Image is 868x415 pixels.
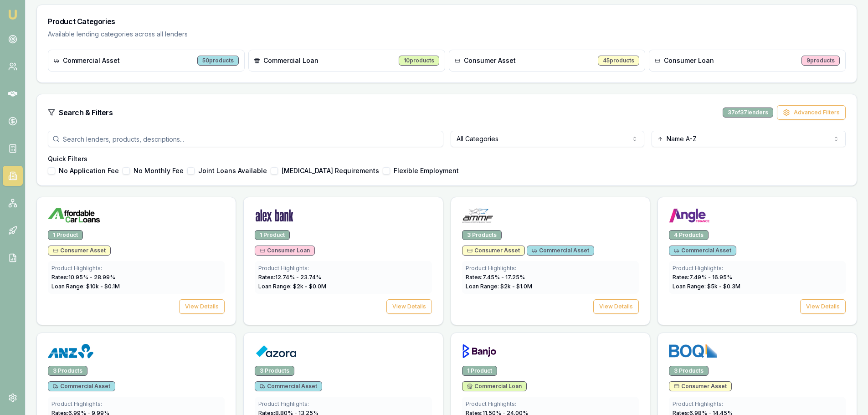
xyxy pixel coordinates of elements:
[598,56,639,66] div: 45 products
[51,265,221,272] div: Product Highlights:
[394,168,459,174] label: Flexible Employment
[657,197,857,325] a: Angle Finance logo4 ProductsCommercial AssetProduct Highlights:Rates:7.49% - 16.95%Loan Range: $5...
[179,299,225,314] button: View Details
[674,247,731,254] span: Commercial Asset
[462,344,497,359] img: Banjo logo
[258,265,428,272] div: Product Highlights:
[532,247,589,254] span: Commercial Asset
[255,208,294,223] img: Alex Bank logo
[801,56,840,66] div: 9 products
[593,299,639,314] button: View Details
[466,265,635,272] div: Product Highlights:
[673,400,842,408] div: Product Highlights:
[48,16,846,27] h3: Product Categories
[59,168,119,174] label: No Application Fee
[258,283,326,290] span: Loan Range: $ 2 k - $ 0.0 M
[466,400,635,408] div: Product Highlights:
[51,283,120,290] span: Loan Range: $ 10 k - $ 0.1 M
[462,230,502,240] div: 3 Products
[260,383,317,390] span: Commercial Asset
[386,299,432,314] button: View Details
[48,154,846,164] h4: Quick Filters
[134,168,184,174] label: No Monthly Fee
[462,208,493,223] img: AMMF logo
[673,265,842,272] div: Product Highlights:
[53,247,106,254] span: Consumer Asset
[467,383,522,390] span: Commercial Loan
[260,247,310,254] span: Consumer Loan
[255,344,297,359] img: Azora logo
[258,274,321,281] span: Rates: 12.74 % - 23.74 %
[800,299,846,314] button: View Details
[466,283,532,290] span: Loan Range: $ 2 k - $ 1.0 M
[723,108,773,118] div: 37 of 37 lenders
[263,56,318,65] span: Commercial Loan
[198,168,267,174] label: Joint Loans Available
[282,168,379,174] label: [MEDICAL_DATA] Requirements
[673,283,740,290] span: Loan Range: $ 5 k - $ 0.3 M
[664,56,714,65] span: Consumer Loan
[51,274,115,281] span: Rates: 10.95 % - 28.99 %
[48,208,100,223] img: Affordable Car Loans logo
[777,105,846,120] button: Advanced Filters
[255,366,294,376] div: 3 Products
[462,366,497,376] div: 1 Product
[7,9,18,20] img: emu-icon-u.png
[451,197,650,325] a: AMMF logo3 ProductsConsumer AssetCommercial AssetProduct Highlights:Rates:7.45% - 17.25%Loan Rang...
[255,230,290,240] div: 1 Product
[59,107,113,118] h3: Search & Filters
[63,56,120,65] span: Commercial Asset
[464,56,516,65] span: Consumer Asset
[669,208,710,223] img: Angle Finance logo
[48,131,443,147] input: Search lenders, products, descriptions...
[674,383,727,390] span: Consumer Asset
[197,56,239,66] div: 50 products
[243,197,443,325] a: Alex Bank logo1 ProductConsumer LoanProduct Highlights:Rates:12.74% - 23.74%Loan Range: $2k - $0....
[467,247,520,254] span: Consumer Asset
[466,274,525,281] span: Rates: 7.45 % - 17.25 %
[48,230,83,240] div: 1 Product
[48,30,846,39] p: Available lending categories across all lenders
[669,344,718,359] img: BOQ Finance logo
[48,344,93,359] img: ANZ logo
[673,274,732,281] span: Rates: 7.49 % - 16.95 %
[48,366,87,376] div: 3 Products
[669,230,709,240] div: 4 Products
[53,383,110,390] span: Commercial Asset
[669,366,709,376] div: 3 Products
[36,197,236,325] a: Affordable Car Loans logo1 ProductConsumer AssetProduct Highlights:Rates:10.95% - 28.99%Loan Rang...
[399,56,439,66] div: 10 products
[258,400,428,408] div: Product Highlights:
[51,400,221,408] div: Product Highlights:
